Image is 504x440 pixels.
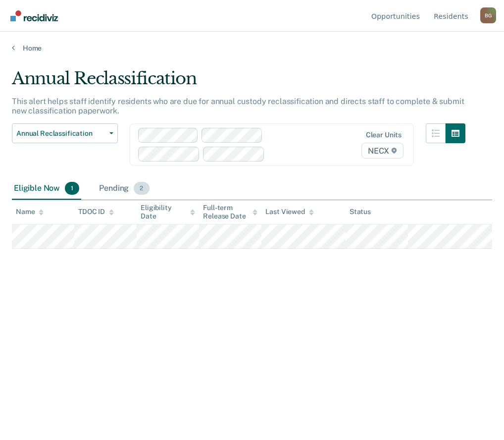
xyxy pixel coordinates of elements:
[16,129,105,138] span: Annual Reclassification
[12,97,464,115] p: This alert helps staff identify residents who are due for annual custody reclassification and dir...
[480,7,496,23] button: Profile dropdown button
[12,44,492,53] a: Home
[10,10,58,21] img: Recidiviz
[65,182,79,195] span: 1
[361,143,403,159] span: NECX
[12,68,465,97] div: Annual Reclassification
[480,7,496,23] div: B G
[265,208,313,216] div: Last Viewed
[16,208,44,216] div: Name
[12,178,81,200] div: Eligible Now1
[350,208,371,216] div: Status
[203,204,257,220] div: Full-term Release Date
[134,182,149,195] span: 2
[141,204,195,220] div: Eligibility Date
[78,208,114,216] div: TDOC ID
[366,131,402,139] div: Clear units
[12,123,118,143] button: Annual Reclassification
[97,178,151,200] div: Pending2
